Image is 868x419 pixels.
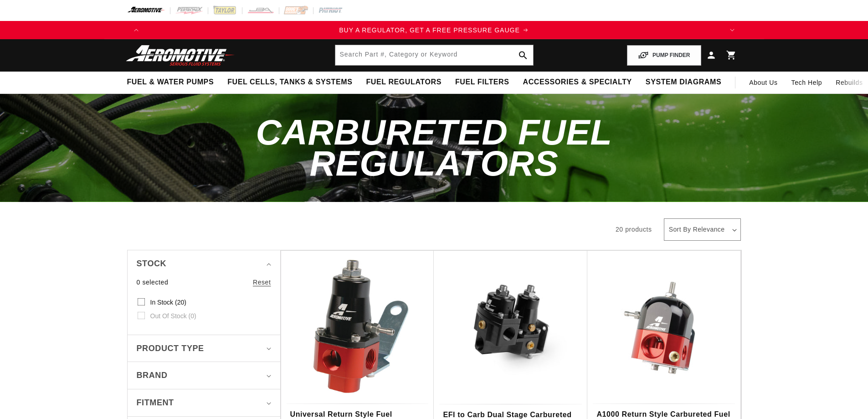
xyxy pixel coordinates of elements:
span: In stock (20) [150,298,186,306]
span: Carbureted Fuel Regulators [256,112,612,183]
button: Translation missing: en.sections.announcements.next_announcement [723,21,741,39]
summary: Stock (0 selected) [137,250,271,277]
span: 0 selected [137,277,169,287]
span: BUY A REGULATOR, GET A FREE PRESSURE GAUGE [339,26,520,34]
div: 1 of 4 [145,25,723,35]
summary: Accessories & Specialty [516,72,639,93]
span: Fuel Filters [455,78,509,87]
span: Fuel Regulators [366,78,441,87]
summary: Fitment (0 selected) [137,389,271,416]
summary: Fuel Cells, Tanks & Systems [221,72,359,93]
span: Rebuilds [836,78,863,88]
button: Translation missing: en.sections.announcements.previous_announcement [127,21,145,39]
div: Announcement [145,25,723,35]
span: 20 products [616,226,652,233]
span: Stock [137,257,167,270]
summary: Tech Help [785,72,829,93]
summary: Fuel Regulators [359,72,448,93]
a: BUY A REGULATOR, GET A FREE PRESSURE GAUGE [145,25,723,35]
summary: Product type (0 selected) [137,335,271,362]
span: Tech Help [791,78,822,88]
input: Search by Part Number, Category or Keyword [335,45,533,65]
summary: Brand (0 selected) [137,362,271,389]
img: Aeromotive [123,45,237,66]
summary: Fuel Filters [448,72,516,93]
span: Fitment [137,396,174,409]
slideshow-component: Translation missing: en.sections.announcements.announcement_bar [104,21,764,39]
span: Out of stock (0) [150,312,196,320]
span: Product type [137,342,204,355]
span: System Diagrams [646,78,721,87]
span: Brand [137,369,168,382]
a: About Us [742,72,784,93]
span: About Us [749,79,777,86]
button: PUMP FINDER [627,45,701,66]
span: Fuel & Water Pumps [127,78,214,87]
button: search button [513,45,533,65]
a: Reset [253,277,271,287]
span: Accessories & Specialty [523,78,632,87]
summary: Fuel & Water Pumps [120,72,221,93]
span: Fuel Cells, Tanks & Systems [227,78,352,87]
summary: System Diagrams [639,72,728,93]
